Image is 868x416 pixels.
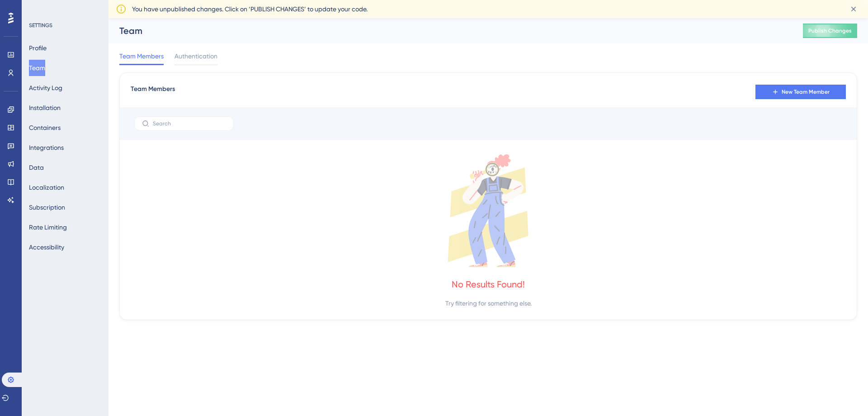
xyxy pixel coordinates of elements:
div: No Results Found! [452,278,525,291]
div: SETTINGS [29,22,102,29]
div: Team [119,24,780,37]
button: Activity Log [29,80,62,96]
button: Profile [29,40,47,56]
button: Team [29,60,45,76]
button: Containers [29,120,61,136]
span: Team Members [131,84,175,100]
input: Search [153,120,226,127]
button: Data [29,159,44,176]
button: Publish Changes [803,24,857,38]
button: Accessibility [29,239,64,255]
button: Subscription [29,199,65,215]
button: Integrations [29,139,64,156]
span: You have unpublished changes. Click on ‘PUBLISH CHANGES’ to update your code. [132,4,368,14]
button: Localization [29,179,64,196]
button: New Team Member [755,85,846,99]
div: Try filtering for something else. [445,298,532,309]
span: Publish Changes [808,27,852,34]
span: Team Members [119,51,164,62]
span: Authentication [175,51,217,62]
button: Rate Limiting [29,219,67,235]
span: New Team Member [782,88,830,96]
button: Installation [29,100,61,116]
